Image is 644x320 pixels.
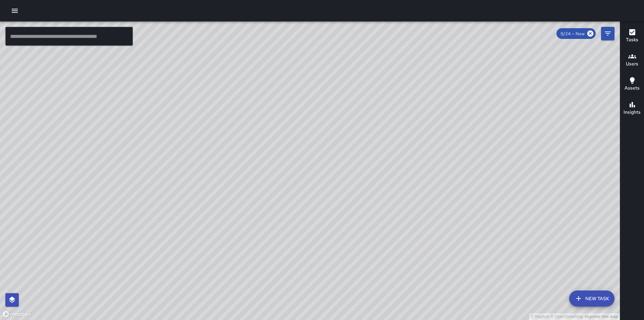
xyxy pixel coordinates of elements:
div: 9/24 — Now [556,28,596,39]
h6: Users [626,60,638,68]
button: Assets [620,72,644,97]
h6: Assets [625,85,640,92]
span: 9/24 — Now [556,31,589,37]
button: Filters [601,27,614,40]
button: New Task [569,290,614,307]
button: Insights [620,97,644,121]
button: Users [620,48,644,72]
h6: Tasks [626,36,638,44]
h6: Insights [624,109,641,116]
button: Tasks [620,24,644,48]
